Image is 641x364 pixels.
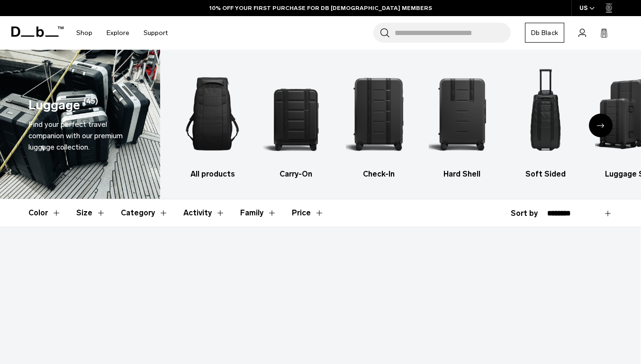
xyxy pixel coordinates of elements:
img: Db [346,64,413,164]
li: 3 / 6 [346,64,413,180]
button: Toggle Filter [28,199,61,227]
span: (45) [83,96,98,115]
h3: Hard Shell [429,169,496,180]
a: Db Black [525,23,564,43]
li: 1 / 6 [179,64,246,180]
button: Toggle Filter [76,199,106,227]
button: Toggle Filter [121,199,168,227]
button: Toggle Filter [183,199,225,227]
li: 5 / 6 [512,64,579,180]
h3: Check-In [346,169,413,180]
a: Explore [107,16,129,50]
a: Db Soft Sided [512,64,579,180]
h1: Luggage [28,96,80,115]
img: Db [512,64,579,164]
a: 10% OFF YOUR FIRST PURCHASE FOR DB [DEMOGRAPHIC_DATA] MEMBERS [209,4,432,12]
h3: Soft Sided [512,169,579,180]
a: Db All products [179,64,246,180]
h3: All products [179,169,246,180]
a: Support [144,16,168,50]
img: Db [429,64,496,164]
li: 2 / 6 [262,64,329,180]
span: Find your perfect travel companion with our premium luggage collection. [28,120,123,151]
a: Shop [76,16,92,50]
div: Next slide [589,114,613,137]
nav: Main Navigation [69,16,175,50]
a: Db Hard Shell [429,64,496,180]
img: Db [262,64,329,164]
a: Db Check-In [346,64,413,180]
a: Db Carry-On [262,64,329,180]
button: Toggle Filter [240,199,277,227]
button: Toggle Price [292,199,324,227]
img: Db [179,64,246,164]
li: 4 / 6 [429,64,496,180]
h3: Carry-On [262,169,329,180]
